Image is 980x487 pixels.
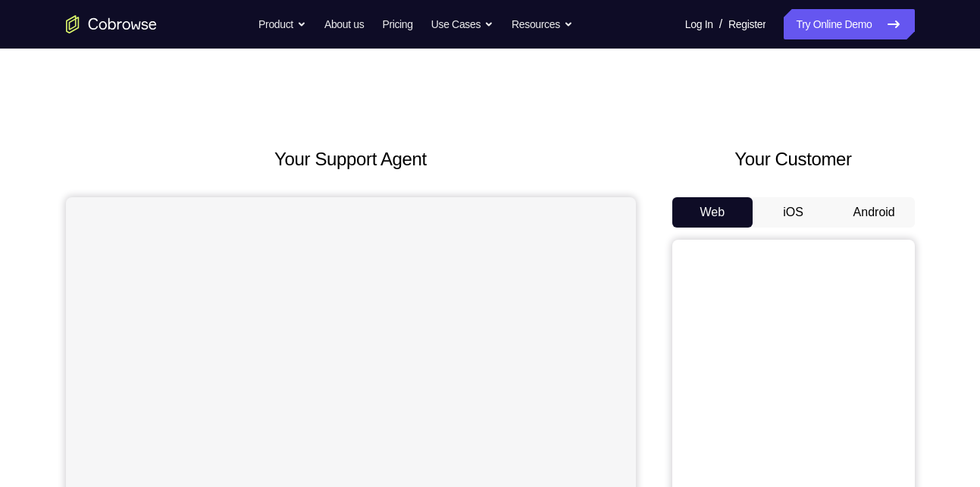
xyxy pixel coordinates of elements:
[512,9,573,39] button: Resources
[834,197,915,228] button: Android
[324,9,364,39] a: About us
[719,15,722,33] span: /
[672,197,753,228] button: Web
[431,9,493,39] button: Use Cases
[258,9,306,39] button: Product
[784,9,914,39] a: Try Online Demo
[382,9,412,39] a: Pricing
[66,15,157,33] a: Go to the home page
[685,9,713,39] a: Log In
[672,146,915,173] h2: Your Customer
[753,197,834,228] button: iOS
[66,146,636,173] h2: Your Support Agent
[728,9,766,39] a: Register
